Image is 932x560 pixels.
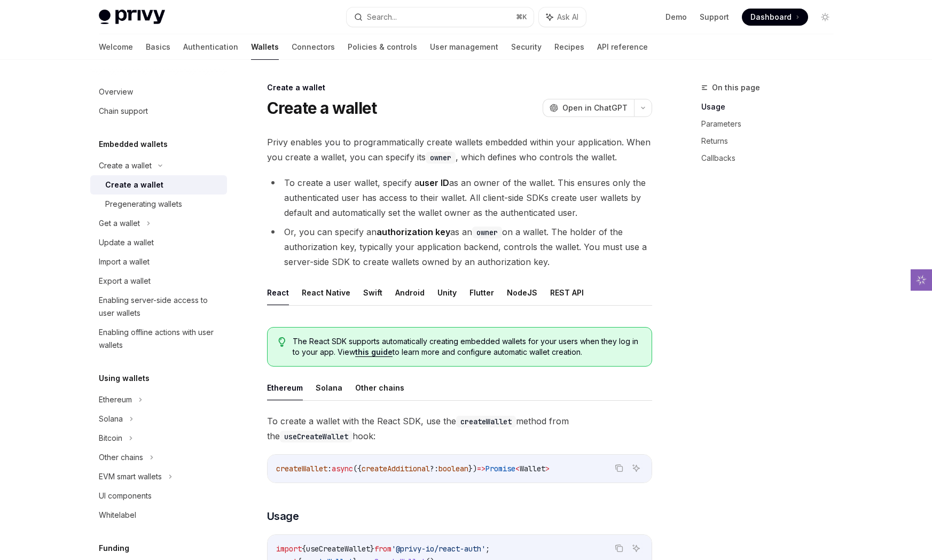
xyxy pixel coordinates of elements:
[485,544,490,554] span: ;
[550,280,584,305] button: REST API
[278,337,286,347] svg: Tip
[437,280,457,305] button: Unity
[468,464,477,473] span: })
[99,138,168,151] h5: Embedded wallets
[306,544,370,554] span: useCreateWallet
[363,280,382,305] button: Swift
[99,217,140,230] div: Get a wallet
[99,413,123,425] div: Solana
[355,347,393,357] a: this guide
[99,372,150,385] h5: Using wallets
[430,464,438,473] span: ?:
[665,12,687,22] a: Demo
[597,34,648,60] a: API reference
[469,280,494,305] button: Flutter
[485,464,515,473] span: Promise
[90,505,227,525] a: Whitelabel
[377,227,450,237] strong: authorization key
[557,12,578,22] span: Ask AI
[456,416,516,427] code: createWallet
[515,464,520,473] span: <
[99,326,221,352] div: Enabling offline actions with user wallets
[267,175,652,220] li: To create a user wallet, specify a as an owner of the wallet. This ensures only the authenticated...
[701,115,842,133] a: Parameters
[511,34,542,60] a: Security
[353,464,362,473] span: ({
[395,280,425,305] button: Android
[316,375,342,400] button: Solana
[267,509,299,524] span: Usage
[374,544,391,554] span: from
[99,432,122,445] div: Bitcoin
[90,323,227,355] a: Enabling offline actions with user wallets
[267,280,289,305] button: React
[99,85,133,98] div: Overview
[554,34,584,60] a: Recipes
[90,291,227,323] a: Enabling server-side access to user wallets
[817,9,834,26] button: Toggle dark mode
[276,464,327,473] span: createWallet
[99,159,152,172] div: Create a wallet
[99,542,129,555] h5: Funding
[477,464,485,473] span: =>
[562,103,628,113] span: Open in ChatGPT
[629,541,643,555] button: Ask AI
[99,255,150,268] div: Import a wallet
[472,227,502,238] code: owner
[90,195,227,214] a: Pregenerating wallets
[426,152,456,164] code: owner
[750,12,792,22] span: Dashboard
[90,271,227,291] a: Export a wallet
[438,464,468,473] span: boolean
[251,34,279,60] a: Wallets
[99,489,152,502] div: UI components
[90,486,227,505] a: UI components
[280,431,353,442] code: useCreateWallet
[543,99,634,117] button: Open in ChatGPT
[355,375,404,400] button: Other chains
[267,135,652,165] span: Privy enables you to programmatically create wallets embedded within your application. When you c...
[370,544,374,554] span: }
[507,280,537,305] button: NodeJS
[105,178,163,191] div: Create a wallet
[276,544,302,554] span: import
[419,177,449,188] strong: user ID
[99,470,162,483] div: EVM smart wallets
[99,294,221,320] div: Enabling server-side access to user wallets
[347,7,534,27] button: Search...⌘K
[90,82,227,102] a: Overview
[367,11,397,24] div: Search...
[539,7,586,27] button: Ask AI
[612,541,626,555] button: Copy the contents from the code block
[516,13,527,21] span: ⌘ K
[701,133,842,150] a: Returns
[742,9,808,26] a: Dashboard
[348,34,417,60] a: Policies & controls
[267,414,652,444] span: To create a wallet with the React SDK, use the method from the hook:
[99,236,154,249] div: Update a wallet
[99,275,151,287] div: Export a wallet
[99,105,148,118] div: Chain support
[701,98,842,115] a: Usage
[332,464,353,473] span: async
[520,464,545,473] span: Wallet
[629,461,643,475] button: Ask AI
[90,102,227,121] a: Chain support
[362,464,430,473] span: createAdditional
[302,544,306,554] span: {
[105,198,182,211] div: Pregenerating wallets
[99,10,165,25] img: light logo
[701,150,842,167] a: Callbacks
[545,464,550,473] span: >
[391,544,485,554] span: '@privy-io/react-auth'
[267,82,652,93] div: Create a wallet
[712,81,760,94] span: On this page
[99,509,136,522] div: Whitelabel
[293,336,640,357] span: The React SDK supports automatically creating embedded wallets for your users when they log in to...
[267,224,652,269] li: Or, you can specify an as an on a wallet. The holder of the authorization key, typically your app...
[183,34,238,60] a: Authentication
[267,375,303,400] button: Ethereum
[430,34,498,60] a: User management
[700,12,729,22] a: Support
[267,98,377,118] h1: Create a wallet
